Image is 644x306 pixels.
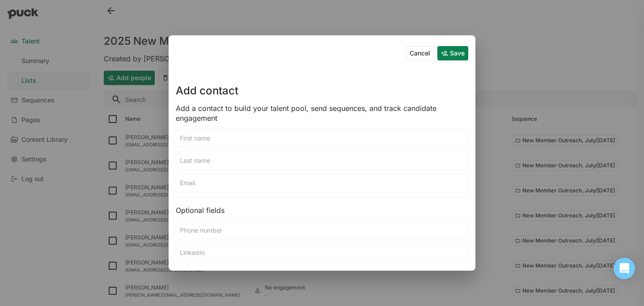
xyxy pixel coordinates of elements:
[406,46,434,60] button: Cancel
[176,221,468,239] input: Phone number
[437,46,468,60] button: Save
[176,85,238,96] h1: Add contact
[176,174,468,192] input: Email
[614,258,635,279] div: Open Intercom Messenger
[176,205,468,215] div: Optional fields
[176,129,468,147] input: First name
[176,103,468,123] div: Add a contact to build your talent pool, send sequences, and track candidate engagement
[176,152,468,170] input: Last name
[176,243,468,261] input: LinkedIn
